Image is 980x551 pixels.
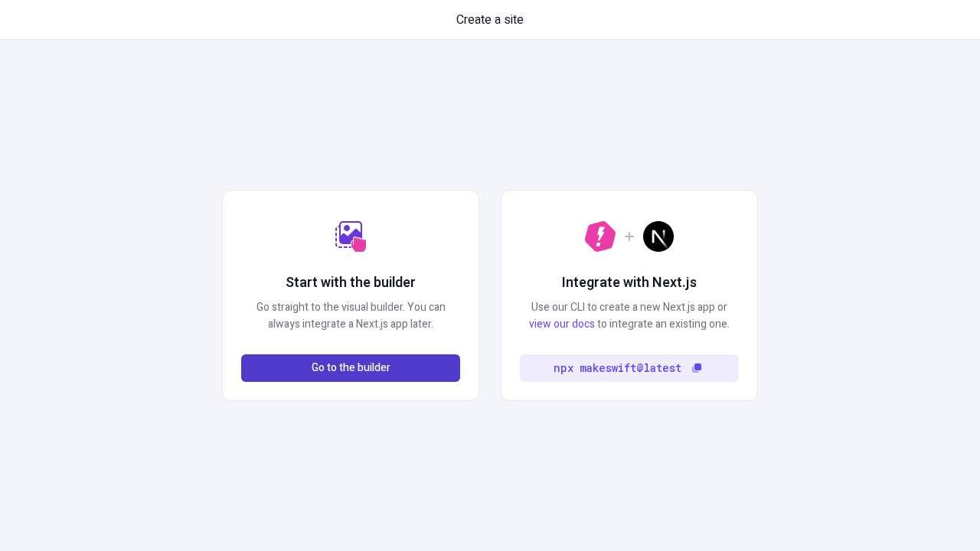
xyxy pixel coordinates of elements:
button: Go to the builder [241,354,460,382]
a: view our docs [529,316,595,332]
p: Go straight to the visual builder. You can always integrate a Next.js app later. [241,299,460,333]
span: Create a site [456,11,524,29]
p: Use our CLI to create a new Next.js app or to integrate an existing one. [520,299,739,333]
h2: Start with the builder [286,273,416,293]
span: Go to the builder [312,360,390,377]
code: npx makeswift@latest [554,360,681,377]
h2: Integrate with Next.js [562,273,697,293]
